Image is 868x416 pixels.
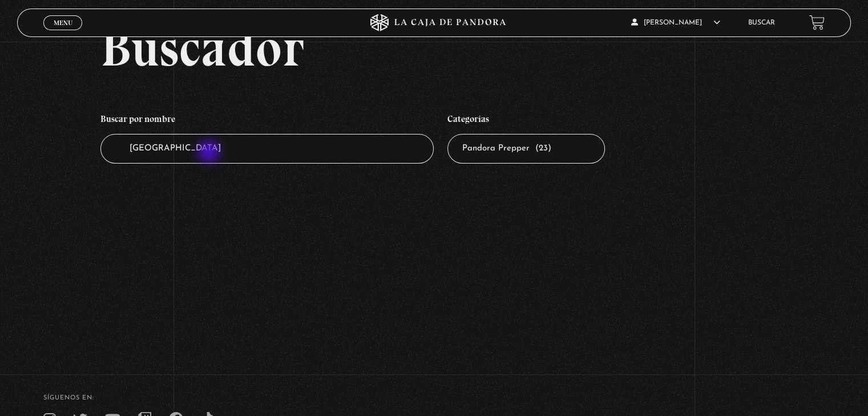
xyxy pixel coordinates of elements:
[748,19,775,26] a: Buscar
[447,108,605,134] h4: Categorías
[54,19,72,26] span: Menu
[100,22,850,74] h2: Buscador
[631,19,720,26] span: [PERSON_NAME]
[809,15,825,30] a: View your shopping cart
[50,28,76,36] span: Cerrar
[43,395,825,401] h4: SÍguenos en:
[100,108,434,134] h4: Buscar por nombre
